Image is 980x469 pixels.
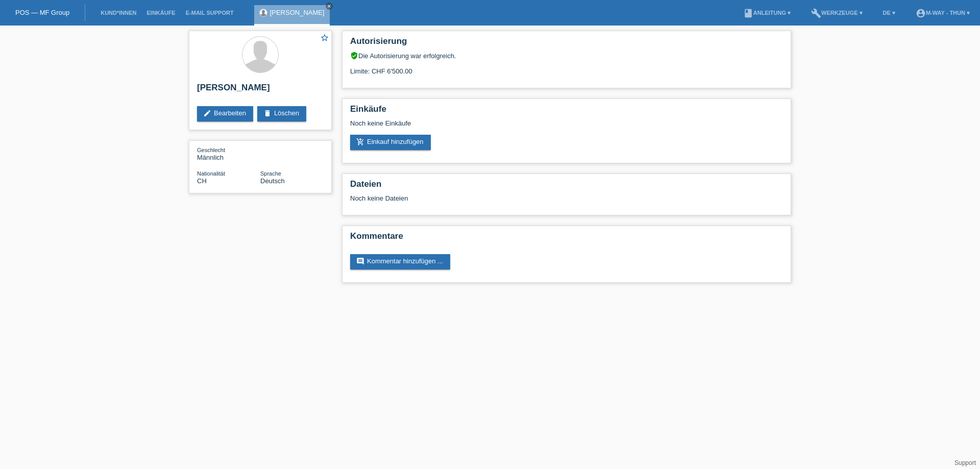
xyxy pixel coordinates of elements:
span: Deutsch [260,177,285,185]
a: Kund*innen [95,10,141,16]
i: account_circle [916,8,926,18]
div: Noch keine Dateien [350,194,662,202]
div: Limite: CHF 6'500.00 [350,60,783,75]
h2: [PERSON_NAME] [197,83,324,98]
h2: Kommentare [350,231,783,246]
i: verified_user [350,52,358,60]
i: add_shopping_cart [356,138,364,146]
a: E-Mail Support [181,10,239,16]
span: Geschlecht [197,147,225,153]
i: edit [203,109,211,117]
div: Männlich [197,146,260,161]
i: book [743,8,753,18]
h2: Dateien [350,179,783,194]
a: deleteLöschen [257,106,306,121]
a: bookAnleitung ▾ [738,10,796,16]
a: account_circlem-way - Thun ▾ [911,10,975,16]
a: star_border [320,33,329,44]
a: buildWerkzeuge ▾ [806,10,868,16]
a: commentKommentar hinzufügen ... [350,254,450,269]
a: editBearbeiten [197,106,253,121]
h2: Einkäufe [350,104,783,119]
i: delete [263,109,272,117]
i: comment [356,257,364,265]
div: Die Autorisierung war erfolgreich. [350,52,783,60]
i: star_border [320,33,329,42]
span: Sprache [260,170,281,177]
a: close [326,3,333,10]
a: POS — MF Group [15,9,69,16]
span: Nationalität [197,170,225,177]
div: Noch keine Einkäufe [350,119,783,135]
a: Support [954,459,976,466]
h2: Autorisierung [350,36,783,52]
i: build [811,8,821,18]
a: add_shopping_cartEinkauf hinzufügen [350,135,431,150]
i: close [327,4,332,9]
a: [PERSON_NAME] [270,9,325,16]
a: Einkäufe [141,10,180,16]
a: DE ▾ [878,10,900,16]
span: Schweiz [197,177,207,185]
